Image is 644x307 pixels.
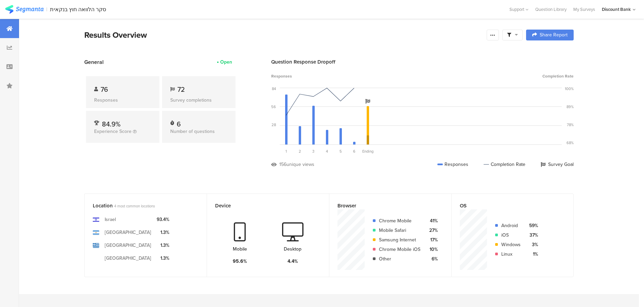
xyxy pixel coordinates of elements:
div: 56 [271,104,276,109]
div: 17% [426,236,438,243]
div: 78% [567,122,574,127]
a: My Surveys [570,6,598,13]
span: 84.9% [102,119,121,129]
div: Chrome Mobile [379,217,420,224]
div: 41% [426,217,438,224]
div: Linux [501,251,521,258]
div: 1% [526,251,538,258]
span: 76 [101,84,108,95]
div: Open [220,58,232,66]
div: 27% [426,227,438,234]
div: Chrome Mobile iOS [379,246,420,253]
div: Mobile [233,245,247,253]
span: Experience Score [94,128,132,135]
span: 4 [326,149,328,154]
div: Support [509,4,528,15]
span: General [84,58,104,66]
div: Android [501,222,521,229]
div: Results Overview [84,29,483,41]
div: 59% [526,222,538,229]
span: 1 [285,149,287,154]
span: Share Report [540,33,568,37]
div: Desktop [284,245,301,253]
div: 4.4% [288,258,298,265]
div: [GEOGRAPHIC_DATA] [105,242,151,249]
div: 3% [526,241,538,248]
span: 5 [340,149,342,154]
div: Windows [501,241,521,248]
div: 6% [426,255,438,262]
div: 10% [426,246,438,253]
div: 28 [272,122,276,127]
div: סקר הלוואה חוץ בנקאית [50,6,106,13]
div: 1.3% [157,229,169,236]
div: Location [93,202,187,209]
div: Israel [105,216,116,223]
div: Discount Bank [602,6,631,13]
div: Completion Rate [484,161,525,168]
div: Responses [437,161,468,168]
div: Survey Goal [541,161,574,168]
div: 100% [565,86,574,91]
div: Device [215,202,310,209]
a: Question Library [532,6,570,13]
i: Survey Goal [365,99,370,104]
div: Responses [94,97,151,104]
div: 68% [567,140,574,146]
div: Samsung Internet [379,236,420,243]
div: [GEOGRAPHIC_DATA] [105,255,151,262]
div: Ending [361,149,375,154]
div: [GEOGRAPHIC_DATA] [105,229,151,236]
div: OS [460,202,554,209]
span: Responses [271,73,292,79]
span: 3 [312,149,314,154]
div: 6 [177,119,181,126]
div: 1.3% [157,255,169,262]
div: 89% [567,104,574,109]
div: 156 [279,161,286,168]
div: Browser [337,202,432,209]
div: iOS [501,232,521,239]
div: 84 [272,86,276,91]
div: Other [379,255,420,262]
div: 1.3% [157,242,169,249]
span: 6 [353,149,355,154]
img: segmanta logo [5,5,43,14]
div: | [46,5,47,13]
div: 95.6% [233,258,247,265]
span: Completion Rate [542,73,574,79]
span: 2 [299,149,301,154]
div: Question Response Dropoff [271,58,574,66]
div: Survey completions [170,97,227,104]
div: 37% [526,232,538,239]
span: 4 most common locations [114,203,155,209]
div: unique views [286,161,314,168]
div: 93.4% [157,216,169,223]
span: 72 [177,84,185,95]
span: Number of questions [170,128,215,135]
div: Mobile Safari [379,227,420,234]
